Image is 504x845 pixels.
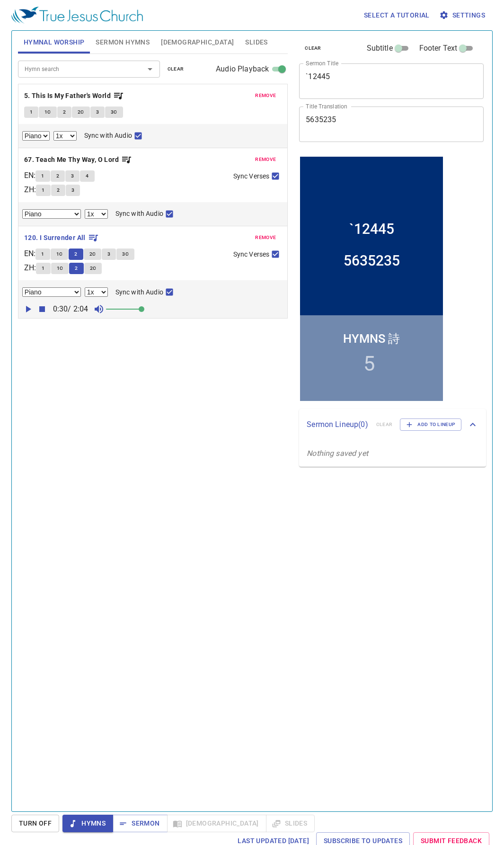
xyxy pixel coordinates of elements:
[96,108,99,116] span: 3
[307,449,368,458] i: Nothing saved yet
[90,264,97,273] span: 2C
[24,90,124,102] button: 5. This Is My Father's World
[70,818,106,829] span: Hymns
[80,170,94,182] button: 4
[72,107,90,118] button: 2C
[249,232,282,243] button: remove
[299,409,486,440] div: Sermon Lineup(0)clearAdd to Lineup
[255,155,276,164] span: remove
[56,172,59,180] span: 2
[65,170,80,182] button: 3
[85,209,108,219] select: Playback Rate
[122,250,129,258] span: 3C
[36,263,50,274] button: 1
[42,186,44,195] span: 1
[441,9,485,21] span: Settings
[360,7,433,24] button: Select a tutorial
[102,249,116,260] button: 3
[11,7,143,24] img: True Jesus Church
[115,287,163,297] span: Sync with Audio
[24,36,85,48] span: Hymnal Worship
[96,36,150,48] span: Sermon Hymns
[85,287,108,297] select: Playback Rate
[400,418,461,431] button: Add to Lineup
[120,818,159,829] span: Sermon
[66,185,80,196] button: 3
[69,263,83,274] button: 2
[24,154,133,166] button: 67. Teach Me Thy Way, O Lord
[249,154,282,165] button: remove
[24,90,111,102] b: 5. This Is My Father's World
[255,233,276,242] span: remove
[24,262,36,274] p: ZH :
[116,249,134,260] button: 3C
[84,249,102,260] button: 2C
[49,303,92,315] p: 0:30 / 2:04
[306,115,477,133] textarea: 5635235
[84,263,102,274] button: 2C
[30,108,33,116] span: 1
[216,63,269,75] span: Audio Playback
[78,108,84,116] span: 2C
[75,264,78,273] span: 2
[162,63,190,75] button: clear
[69,249,83,260] button: 2
[24,170,35,181] p: EN :
[249,90,282,101] button: remove
[115,209,163,219] span: Sync with Audio
[364,9,430,21] span: Select a tutorial
[299,43,327,54] button: clear
[41,172,44,180] span: 1
[36,185,50,196] button: 1
[86,172,88,180] span: 4
[406,420,455,429] span: Add to Lineup
[84,131,132,141] span: Sync with Audio
[143,62,157,76] button: Open
[90,107,105,118] button: 3
[367,43,393,54] span: Subtitle
[57,264,63,273] span: 1C
[89,250,96,258] span: 2C
[307,419,369,430] p: Sermon Lineup ( 0 )
[233,249,269,259] span: Sync Verses
[255,91,276,100] span: remove
[51,185,65,196] button: 2
[42,264,44,273] span: 1
[22,287,81,297] select: Select Track
[306,72,477,90] textarea: `12445
[107,250,110,258] span: 3
[44,108,51,116] span: 1C
[35,170,50,182] button: 1
[22,131,50,141] select: Select Track
[305,44,321,53] span: clear
[24,184,36,196] p: ZH :
[51,263,69,274] button: 1C
[56,250,63,258] span: 1C
[168,65,184,73] span: clear
[19,818,52,829] span: Turn Off
[245,36,267,48] span: Slides
[111,108,117,116] span: 3C
[51,249,69,260] button: 1C
[24,248,35,259] p: EN :
[57,186,60,195] span: 2
[113,815,167,832] button: Sermon
[24,232,99,244] button: 120. I Surrender All
[419,43,458,54] span: Footer Text
[24,232,86,244] b: 120. I Surrender All
[22,209,81,219] select: Select Track
[437,7,489,24] button: Settings
[105,107,123,118] button: 3C
[71,172,74,180] span: 3
[53,131,77,141] select: Playback Rate
[51,170,65,182] button: 2
[62,815,113,832] button: Hymns
[233,171,269,181] span: Sync Verses
[295,152,448,406] iframe: from-child
[41,250,44,258] span: 1
[57,107,71,118] button: 2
